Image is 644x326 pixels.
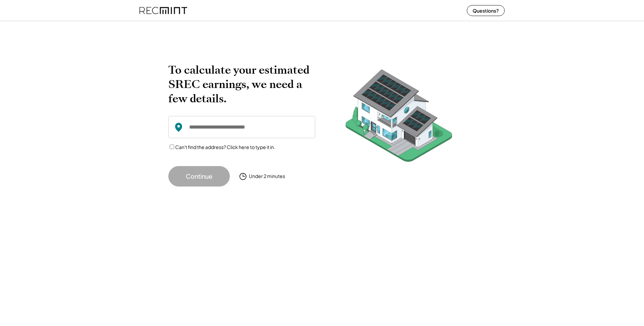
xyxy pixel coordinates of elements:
[332,63,465,172] img: RecMintArtboard%207.png
[175,144,275,150] label: Can't find the address? Click here to type it in.
[168,63,315,106] h2: To calculate your estimated SREC earnings, we need a few details.
[467,5,505,16] button: Questions?
[249,173,285,180] div: Under 2 minutes
[139,1,187,19] img: recmint-logotype%403x%20%281%29.jpeg
[168,166,230,187] button: Continue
